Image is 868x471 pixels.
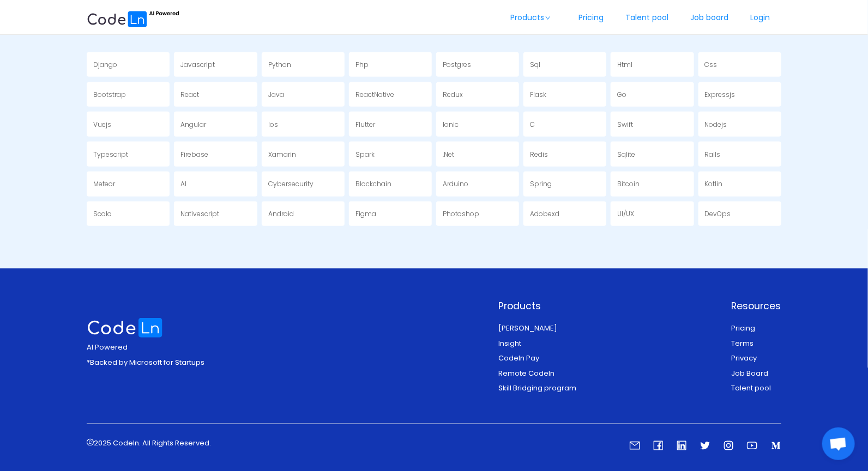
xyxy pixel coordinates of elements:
a: Insight [499,338,522,348]
span: Android [268,209,294,218]
a: icon: medium [771,442,781,452]
a: Css [698,52,781,77]
a: Bitcoin [611,172,694,196]
p: 2025 Codeln. All Rights Reserved. [87,438,211,449]
span: Python [268,60,291,69]
a: AI [174,172,257,196]
span: Firebase [181,150,209,159]
a: Django [87,52,170,77]
p: Products [499,299,577,313]
a: [PERSON_NAME] [499,323,558,333]
span: Css [705,60,718,69]
a: Kotlin [698,172,781,196]
span: .Net [443,150,454,159]
span: Rails [705,150,721,159]
a: UI/UX [611,201,694,226]
span: Html [618,60,633,69]
a: Angular [174,112,257,136]
i: icon: youtube [747,441,757,451]
span: Ionic [443,120,459,129]
span: Blockchain [355,179,391,188]
a: icon: youtube [747,442,757,452]
a: Terms [732,338,754,348]
a: icon: mail [630,442,640,452]
i: icon: linkedin [677,441,687,451]
a: icon: instagram [724,442,734,452]
i: icon: facebook [653,441,664,451]
span: Flutter [355,120,375,129]
span: AI [181,179,187,188]
span: Go [618,90,627,99]
a: Postgres [436,52,519,77]
i: icon: mail [630,441,640,451]
span: UI/UX [618,209,635,218]
i: icon: medium [771,441,781,451]
span: Bootstrap [93,90,126,99]
span: Photoshop [443,209,479,218]
span: Swift [618,120,634,129]
span: Spring [530,179,552,188]
span: Expressjs [705,90,736,99]
a: .Net [436,142,519,166]
a: Flask [523,82,606,107]
p: Resources [732,299,781,313]
span: Typescript [93,150,128,159]
a: icon: linkedin [677,442,687,452]
span: Sql [530,60,540,69]
a: Job Board [732,368,769,378]
p: *Backed by Microsoft for Startups [87,357,204,368]
a: Pricing [732,323,756,333]
a: Meteor [87,172,170,196]
a: Photoshop [436,201,519,226]
a: icon: facebook [653,442,664,452]
span: Nativescript [181,209,220,218]
a: Sql [523,52,606,77]
a: Figma [349,201,432,226]
span: Adobexd [530,209,559,218]
span: Bitcoin [618,179,640,188]
a: Swift [611,112,694,136]
a: Arduino [436,172,519,196]
a: Redis [523,142,606,166]
span: Kotlin [705,179,723,188]
a: Ios [262,112,345,136]
img: logo [87,318,163,338]
span: AI Powered [87,342,128,352]
a: Python [262,52,345,77]
span: Arduino [443,179,468,188]
span: Vuejs [93,120,111,129]
a: Expressjs [698,82,781,107]
a: Sqlite [611,142,694,166]
span: Php [355,60,369,69]
a: Spark [349,142,432,166]
span: C [530,120,535,129]
a: Nodejs [698,112,781,136]
a: Spring [523,172,606,196]
span: Java [268,90,284,99]
span: Ios [268,120,278,129]
span: Postgres [443,60,471,69]
a: Adobexd [523,201,606,226]
a: Flutter [349,112,432,136]
i: icon: copyright [87,439,94,446]
span: Nodejs [705,120,727,129]
a: DevOps [698,201,781,226]
a: Rails [698,142,781,166]
span: Django [93,60,117,69]
a: Javascript [174,52,257,77]
span: ReactNative [355,90,394,99]
a: React [174,82,257,107]
a: Firebase [174,142,257,166]
span: Javascript [181,60,215,69]
a: Blockchain [349,172,432,196]
a: Android [262,201,345,226]
span: Xamarin [268,150,296,159]
a: Bootstrap [87,82,170,107]
a: Codeln Pay [499,353,540,363]
a: Talent pool [732,383,771,393]
a: Xamarin [262,142,345,166]
span: Angular [181,120,207,129]
a: ReactNative [349,82,432,107]
span: Redux [443,90,463,99]
span: Cybersecurity [268,179,314,188]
